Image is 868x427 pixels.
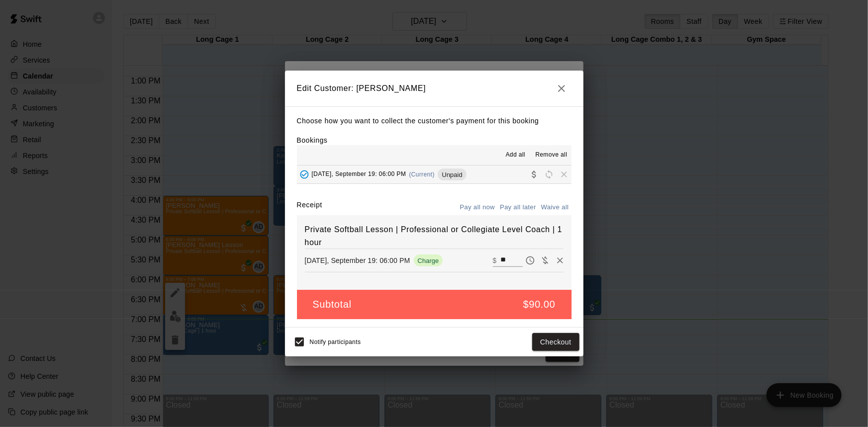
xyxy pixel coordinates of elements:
button: Pay all now [458,200,498,215]
label: Receipt [297,200,322,215]
button: Added - Collect Payment[DATE], September 19: 06:00 PM(Current)UnpaidCollect paymentRescheduleRemove [297,166,572,184]
span: Unpaid [438,171,466,178]
span: (Current) [409,171,435,178]
button: Added - Collect Payment [297,167,312,182]
h5: $90.00 [523,298,556,311]
button: Checkout [532,333,579,351]
button: Remove all [531,147,571,163]
span: [DATE], September 19: 06:00 PM [312,171,406,178]
span: Waive payment [538,256,553,264]
label: Bookings [297,136,328,144]
span: Remove all [535,150,567,160]
span: Pay later [523,256,538,264]
span: Add all [506,150,526,160]
button: Waive all [539,200,572,215]
span: Charge [414,257,443,264]
button: Add all [499,147,531,163]
button: Pay all later [497,200,539,215]
h2: Edit Customer: [PERSON_NAME] [285,71,583,106]
span: Notify participants [310,339,361,345]
h6: Private Softball Lesson | Professional or Collegiate Level Coach | 1 hour [305,223,564,249]
span: Remove [557,171,572,178]
p: Choose how you want to collect the customer's payment for this booking [297,115,572,127]
p: $ [493,256,497,265]
span: Collect payment [527,171,542,178]
span: Reschedule [542,171,557,178]
p: [DATE], September 19: 06:00 PM [305,256,410,265]
button: Remove [553,253,568,268]
h5: Subtotal [313,298,352,311]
